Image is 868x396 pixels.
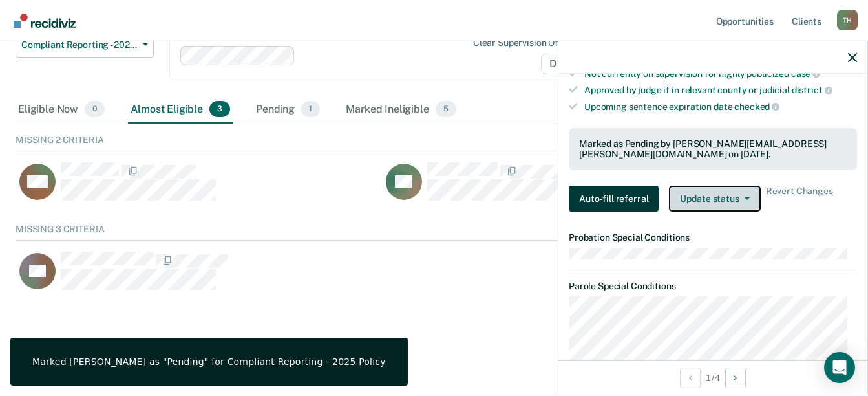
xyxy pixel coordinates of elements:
[16,251,748,303] div: CaseloadOpportunityCell-00663419
[734,102,779,112] span: checked
[16,224,852,241] div: Missing 3 Criteria
[792,85,832,95] span: district
[541,54,586,74] span: D10
[253,96,323,124] div: Pending
[584,101,857,113] div: Upcoming sentence expiration date
[669,186,760,212] button: Update status
[680,368,701,388] button: Previous Opportunity
[569,186,659,212] button: Auto-fill referral
[14,14,76,28] img: Recidiviz
[32,356,386,368] div: Marked [PERSON_NAME] as "Pending" for Compliant Reporting - 2025 Policy
[824,352,855,383] div: Open Intercom Messenger
[16,162,382,214] div: CaseloadOpportunityCell-00648295
[584,84,857,96] div: Approved by judge if in relevant county or judicial
[579,138,847,160] div: Marked as Pending by [PERSON_NAME][EMAIL_ADDRESS][PERSON_NAME][DOMAIN_NAME] on [DATE].
[791,69,820,79] span: case
[16,135,852,151] div: Missing 2 Criteria
[343,96,459,124] div: Marked Ineligible
[837,10,858,30] button: Profile dropdown button
[569,232,857,243] dt: Probation Special Conditions
[569,281,857,292] dt: Parole Special Conditions
[128,96,233,124] div: Almost Eligible
[473,38,583,49] div: Clear supervision officers
[21,39,138,50] span: Compliant Reporting - 2025 Policy
[837,10,858,30] div: T H
[569,186,664,212] a: Navigate to form link
[209,101,230,118] span: 3
[301,101,320,118] span: 1
[85,101,105,118] span: 0
[436,101,456,118] span: 5
[766,186,833,212] span: Revert Changes
[382,162,748,214] div: CaseloadOpportunityCell-00247070
[725,368,746,388] button: Next Opportunity
[16,96,107,124] div: Eligible Now
[558,360,867,395] div: 1 / 4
